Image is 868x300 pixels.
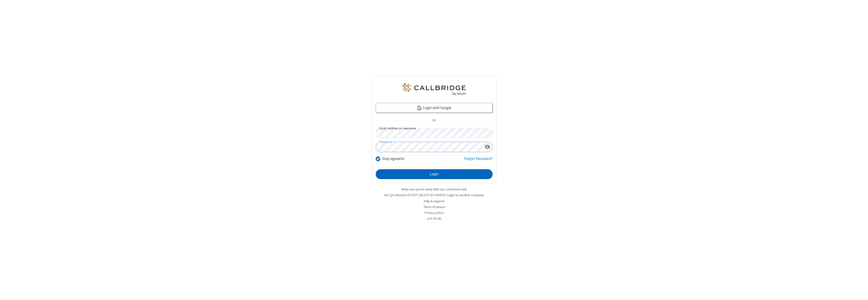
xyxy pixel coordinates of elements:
[424,199,444,203] a: Help & support
[423,205,445,209] a: Terms of service
[376,142,482,152] input: Password
[425,211,444,215] a: Privacy policy
[855,287,864,296] iframe: Chat
[464,156,493,165] a: Forgot Password?
[401,83,467,95] img: QA Selenium DO NOT DELETE OR CHANGE
[417,105,422,111] img: google-icon.png
[376,103,493,113] a: Login with Google
[401,187,467,191] a: Make sure you're ready with our connection test
[482,142,492,151] div: Show password
[372,216,497,221] li: v2.6.353.4b
[430,117,438,124] span: OR
[382,156,404,162] label: Stay signed in
[447,193,484,197] button: Login to another company
[372,193,497,197] li: Not QA Selenium DO NOT DELETE OR CHANGE?
[376,169,493,179] button: Login
[376,128,493,138] input: Email address or username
